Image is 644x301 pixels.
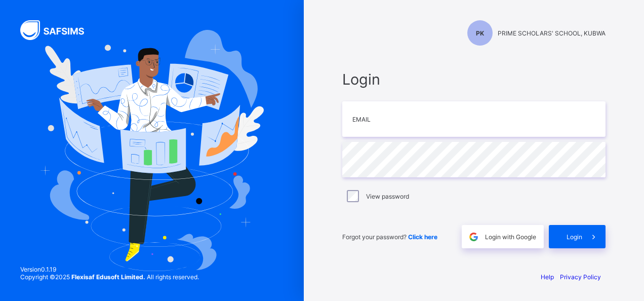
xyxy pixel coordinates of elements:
span: Copyright © 2025 All rights reserved. [20,273,199,281]
a: Click here [408,233,437,241]
span: Version 0.1.19 [20,266,199,273]
label: View password [366,193,409,200]
img: Hero Image [40,30,264,271]
img: SAFSIMS Logo [20,20,96,40]
strong: Flexisaf Edusoft Limited. [71,273,145,281]
span: PRIME SCHOLARS' SCHOOL, KUBWA [498,29,606,37]
img: google.396cfc9801f0270233282035f929180a.svg [468,231,479,243]
span: Login [567,233,582,241]
a: Privacy Policy [560,273,601,281]
span: PK [476,29,484,37]
span: Login [342,70,606,88]
a: Help [541,273,554,281]
span: Forgot your password? [342,233,437,241]
span: Login with Google [485,233,536,241]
